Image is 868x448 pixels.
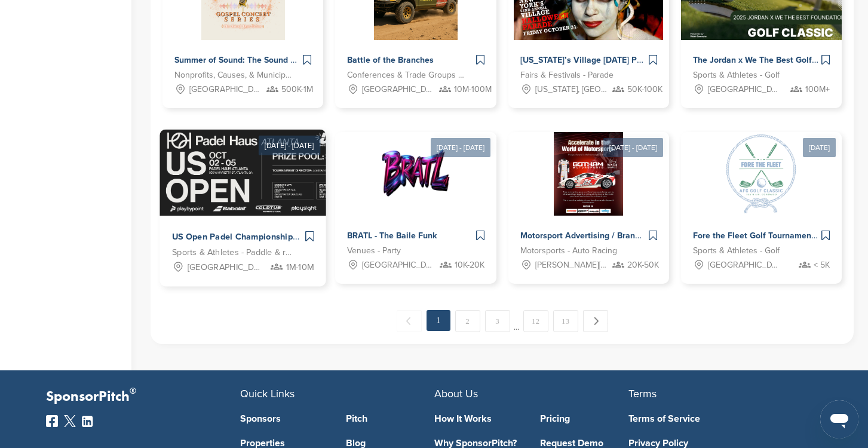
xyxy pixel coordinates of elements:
[174,55,335,65] span: Summer of Sound: The Sound That Unites
[540,414,628,424] a: Pricing
[455,310,480,332] a: 2
[434,414,523,424] a: How It Works
[535,259,609,272] span: [PERSON_NAME][GEOGRAPHIC_DATA][PERSON_NAME], [GEOGRAPHIC_DATA], [GEOGRAPHIC_DATA], [GEOGRAPHIC_DA...
[347,55,434,65] span: Battle of the Branches
[427,310,450,331] em: 1
[708,83,782,96] span: [GEOGRAPHIC_DATA], [GEOGRAPHIC_DATA]
[693,69,780,82] span: Sports & Athletes - Golf
[583,310,608,332] a: Next →
[805,83,830,96] span: 100M+
[523,310,548,332] a: 12
[603,138,663,157] div: [DATE] - [DATE]
[160,130,483,216] img: Sponsorpitch &
[434,387,478,400] span: About Us
[628,387,657,400] span: Terms
[346,414,434,424] a: Pitch
[374,132,458,216] img: Sponsorpitch &
[362,259,436,272] span: [GEOGRAPHIC_DATA], [GEOGRAPHIC_DATA]
[520,55,686,65] span: [US_STATE]’s Village [DATE] Parade - 2025
[681,113,842,284] a: [DATE] Sponsorpitch & Fore the Fleet Golf Tournament – Supporting Naval Aviation Families Facing ...
[627,259,659,272] span: 20K-50K
[540,438,628,448] a: Request Demo
[346,438,434,448] a: Blog
[814,259,830,272] span: < 5K
[628,438,805,448] a: Privacy Policy
[362,83,436,96] span: [GEOGRAPHIC_DATA], [GEOGRAPHIC_DATA], [US_STATE][GEOGRAPHIC_DATA], [GEOGRAPHIC_DATA], [GEOGRAPHIC...
[174,69,293,82] span: Nonprofits, Causes, & Municipalities - Homelessness
[240,414,329,424] a: Sponsors
[708,259,782,272] span: [GEOGRAPHIC_DATA], [GEOGRAPHIC_DATA]
[286,260,314,274] span: 1M-10M
[508,113,669,284] a: [DATE] - [DATE] Sponsorpitch & Motorsport Advertising / Branding Opportunity Motorsports - Auto R...
[520,244,617,257] span: Motorsports - Auto Racing
[130,383,136,398] span: ®
[454,83,492,96] span: 10M-100M
[535,83,609,96] span: [US_STATE], [GEOGRAPHIC_DATA]
[258,136,320,155] div: [DATE] - [DATE]
[553,310,578,332] a: 13
[240,438,329,448] a: Properties
[397,310,422,332] span: ← Previous
[627,83,662,96] span: 50K-100K
[172,232,398,243] span: US Open Padel Championships at [GEOGRAPHIC_DATA]
[347,244,401,257] span: Venues - Party
[281,83,313,96] span: 500K-1M
[347,69,466,82] span: Conferences & Trade Groups - Entertainment
[431,138,490,157] div: [DATE] - [DATE]
[485,310,510,332] a: 3
[64,415,76,427] img: Twitter
[46,388,240,406] p: SponsorPitch
[719,132,803,216] img: Sponsorpitch &
[240,387,295,400] span: Quick Links
[335,113,496,284] a: [DATE] - [DATE] Sponsorpitch & BRATL - The Baile Funk Venues - Party [GEOGRAPHIC_DATA], [GEOGRAPH...
[520,69,614,82] span: Fairs & Festivals - Parade
[188,260,264,274] span: [GEOGRAPHIC_DATA], [GEOGRAPHIC_DATA]
[347,231,437,241] span: BRATL - The Baile Funk
[455,259,484,272] span: 10K-20K
[160,110,326,287] a: [DATE] - [DATE] Sponsorpitch & US Open Padel Championships at [GEOGRAPHIC_DATA] Sports & Athletes...
[628,414,805,424] a: Terms of Service
[520,231,700,241] span: Motorsport Advertising / Branding Opportunity
[820,400,858,438] iframe: Button to launch messaging window
[693,244,780,257] span: Sports & Athletes - Golf
[554,132,622,216] img: Sponsorpitch &
[803,138,836,157] div: [DATE]
[189,83,263,96] span: [GEOGRAPHIC_DATA], [GEOGRAPHIC_DATA]
[46,415,58,427] img: Facebook
[434,438,523,448] a: Why SponsorPitch?
[172,246,295,260] span: Sports & Athletes - Paddle & racket sports
[514,310,520,332] span: …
